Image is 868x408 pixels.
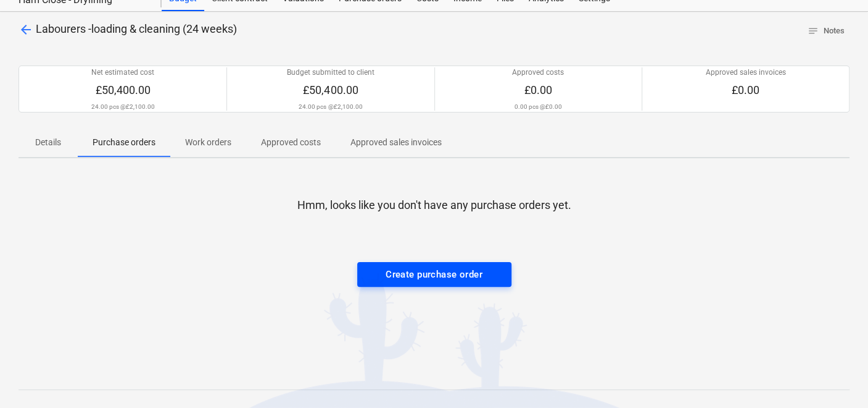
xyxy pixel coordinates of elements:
span: arrow_back [19,22,33,37]
span: £0.00 [524,83,552,96]
span: Labourers -loading & cleaning (24 weeks) [36,22,237,35]
iframe: Chat Widget [806,349,868,408]
p: Purchase orders [93,136,155,149]
p: Budget submitted to client [287,67,374,78]
p: 24.00 pcs @ £2,100.00 [299,103,362,111]
span: Notes [808,24,845,38]
p: Hmm, looks like you don't have any purchase orders yet. [297,198,571,213]
span: £50,400.00 [303,83,358,96]
p: Net estimated cost [91,67,154,78]
p: Approved costs [261,136,321,149]
p: 24.00 pcs @ £2,100.00 [91,103,155,111]
p: Approved sales invoices [705,67,785,78]
span: notes [808,25,819,36]
p: Approved costs [512,67,564,78]
div: Create purchase order [386,266,482,283]
span: £50,400.00 [96,83,151,96]
span: £0.00 [732,83,759,96]
p: Details [33,136,63,149]
button: Create purchase order [357,262,511,287]
p: Work orders [185,136,231,149]
p: Approved sales invoices [350,136,442,149]
p: 0.00 pcs @ £0.00 [515,103,562,111]
button: Notes [803,22,849,41]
